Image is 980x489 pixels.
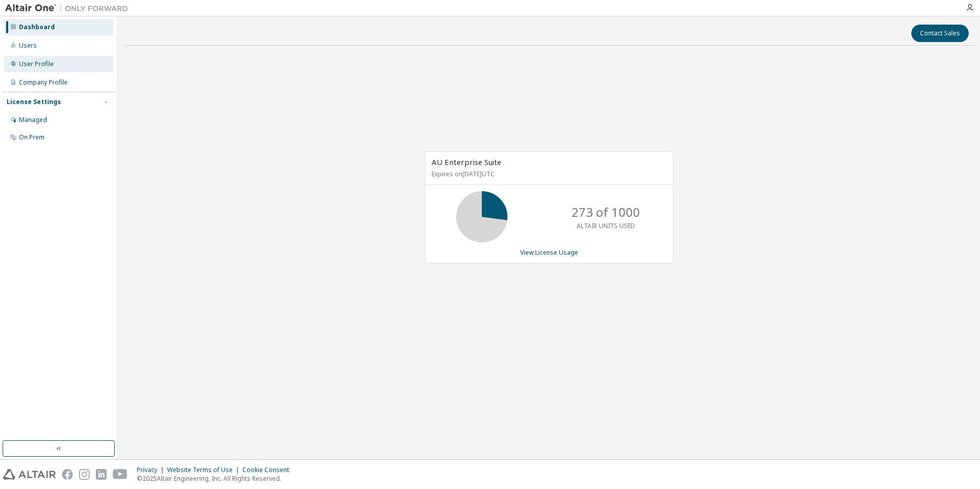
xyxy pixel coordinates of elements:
[19,116,47,124] div: Managed
[167,466,242,474] div: Website Terms of Use
[96,469,107,480] img: linkedin.svg
[5,3,133,13] img: Altair One
[911,25,969,42] button: Contact Sales
[19,42,37,50] div: Users
[137,474,295,483] p: © 2025 Altair Engineering, Inc. All Rights Reserved.
[19,60,54,68] div: User Profile
[19,78,68,87] div: Company Profile
[520,248,578,257] a: View License Usage
[571,203,640,221] p: 273 of 1000
[7,98,61,106] div: License Settings
[19,133,45,141] div: On Prem
[62,469,73,480] img: facebook.svg
[113,469,128,480] img: youtube.svg
[19,23,55,31] div: Dashboard
[137,466,167,474] div: Privacy
[577,221,635,230] p: ALTAIR UNITS USED
[432,170,664,178] p: Expires on [DATE] UTC
[242,466,295,474] div: Cookie Consent
[432,157,501,167] span: AU Enterprise Suite
[3,469,56,480] img: altair_logo.svg
[79,469,90,480] img: instagram.svg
